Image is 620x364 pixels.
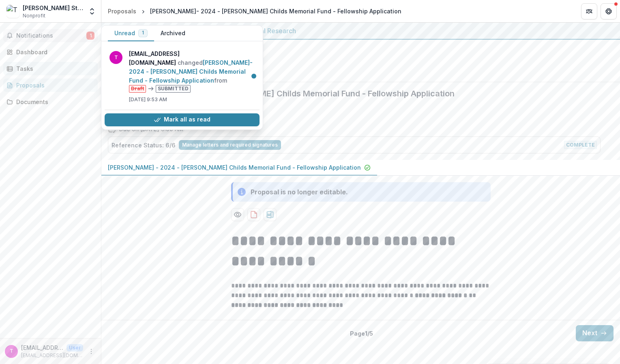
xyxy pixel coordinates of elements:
button: Archived [154,26,192,41]
p: Page 1 / 5 [350,329,373,338]
a: Proposals [105,5,139,17]
p: changed from [129,49,255,93]
p: Reference Status: 6/6 [112,141,176,149]
div: [PERSON_NAME] Childs Memorial Fund for Medical Research [108,26,614,36]
button: Partners [581,3,597,19]
button: download-proposal [264,208,277,221]
button: Open entity switcher [86,3,98,19]
div: Proposals [108,7,136,15]
button: Notifications1 [3,29,98,42]
a: [PERSON_NAME]- 2024 - [PERSON_NAME] Childs Memorial Fund - Fellowship Application [129,59,253,84]
a: Proposals [3,79,98,92]
div: Dashboard [16,48,91,56]
button: Preview c3e32890-2bc0-484b-907e-f42ad44e941e-0.pdf [231,208,244,221]
a: Tasks [3,62,98,75]
p: [EMAIL_ADDRESS][DOMAIN_NAME] [21,352,83,359]
a: Documents [3,95,98,109]
span: 1 [86,32,94,40]
div: [PERSON_NAME]- 2024 - [PERSON_NAME] Childs Memorial Fund - Fellowship Application [150,7,401,15]
span: Nonprofit [23,12,45,19]
button: download-proposal [247,208,260,221]
button: view-reference [179,140,281,150]
span: 1 [142,30,144,36]
span: Notifications [16,32,86,39]
button: Next [576,325,614,341]
div: Documents [16,98,91,106]
p: [PERSON_NAME] - 2024 - [PERSON_NAME] Childs Memorial Fund - Fellowship Application [108,163,361,172]
p: User [67,344,83,351]
button: Get Help [601,3,617,19]
div: tomhs@stanford.edu [10,349,13,354]
a: Dashboard [3,45,98,59]
button: Unread [108,26,154,41]
p: [EMAIL_ADDRESS][DOMAIN_NAME] [21,343,63,352]
div: Tasks [16,64,91,73]
div: Proposal is no longer editable. [251,187,348,197]
nav: breadcrumb [105,5,405,17]
img: Tom Hindmarsh Sten [6,5,19,18]
div: [PERSON_NAME] Sten [23,4,83,12]
span: Complete [564,141,597,149]
button: More [86,347,96,356]
div: Proposals [16,81,91,89]
button: Mark all as read [105,113,260,126]
h2: [PERSON_NAME]- 2024 - [PERSON_NAME] Childs Memorial Fund - Fellowship Application [108,89,601,98]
